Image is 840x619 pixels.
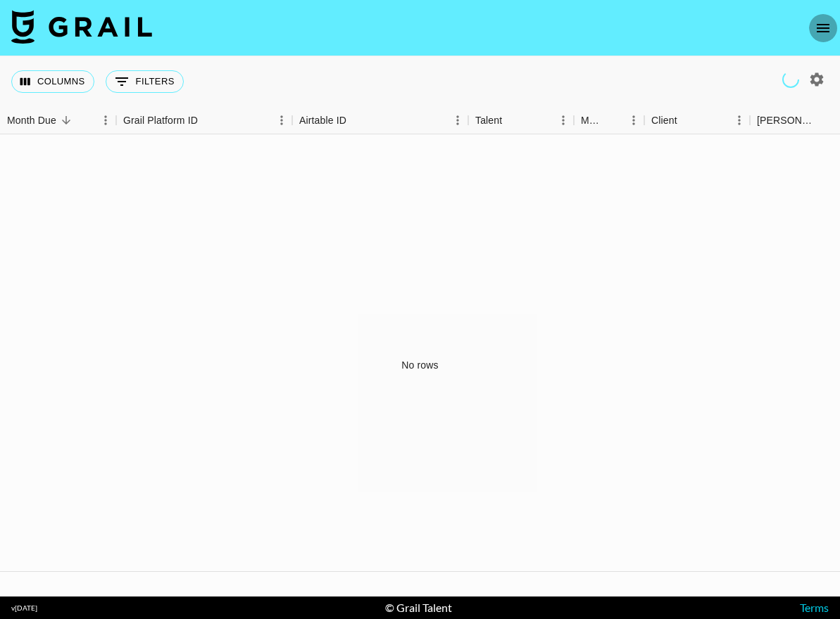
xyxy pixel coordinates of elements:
div: Manager [574,107,644,134]
button: Menu [95,110,116,131]
button: Menu [447,110,468,131]
div: Airtable ID [292,107,468,134]
div: Month Due [7,107,56,134]
button: Select columns [11,70,94,93]
button: Sort [677,110,697,130]
img: Grail Talent [11,10,152,44]
div: Grail Platform ID [123,107,198,134]
button: Show filters [106,70,184,93]
button: Menu [729,110,750,131]
div: © Grail Talent [385,601,452,615]
button: Sort [502,110,522,130]
button: Sort [815,110,834,130]
div: Airtable ID [299,107,346,134]
span: Refreshing managers, users, talent, clients, campaigns... [782,71,799,88]
button: Sort [346,110,366,130]
div: v [DATE] [11,604,37,613]
div: Client [644,107,750,134]
a: Terms [800,601,829,614]
button: Menu [623,110,644,131]
div: Client [651,107,677,134]
div: Grail Platform ID [116,107,292,134]
button: Sort [56,110,76,130]
button: open drawer [809,14,837,42]
button: Menu [271,110,292,131]
div: Manager [581,107,603,134]
button: Sort [603,110,623,130]
div: [PERSON_NAME] [757,107,815,134]
div: Talent [475,107,502,134]
div: Talent [468,107,574,134]
button: Sort [198,110,218,130]
button: Menu [553,110,574,131]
